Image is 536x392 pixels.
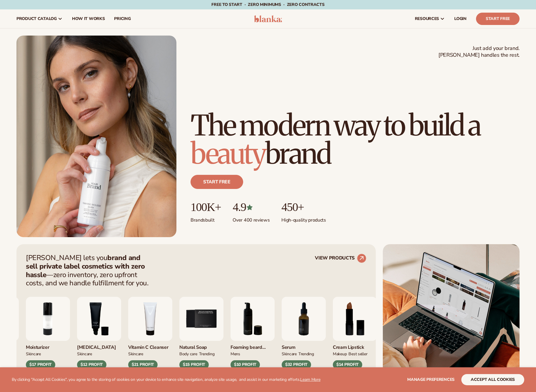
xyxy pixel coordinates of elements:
[26,253,145,279] strong: brand and sell private label cosmetics with zero hassle
[77,297,121,341] img: Smoothing lip balm.
[16,16,57,21] span: product catalog
[26,360,55,369] div: $17 PROFIT
[333,351,347,357] div: MAKEUP
[282,360,311,369] div: $32 PROFIT
[199,351,215,357] div: TRENDING
[72,16,105,21] span: How It Works
[231,297,275,341] img: Foaming beard wash.
[179,341,223,351] div: Natural Soap
[410,9,450,28] a: resources
[281,214,326,223] p: High-quality products
[315,254,366,263] a: VIEW PRODUCTS
[231,360,260,369] div: $10 PROFIT
[128,341,172,351] div: Vitamin C Cleanser
[191,201,221,214] p: 100K+
[77,341,121,351] div: [MEDICAL_DATA]
[67,9,110,28] a: How It Works
[233,214,270,223] p: Over 400 reviews
[282,341,326,351] div: Serum
[12,9,67,28] a: product catalog
[298,351,314,357] div: TRENDING
[233,201,270,214] p: 4.9
[407,377,455,382] span: Manage preferences
[191,111,520,168] h1: The modern way to build a brand
[281,201,326,214] p: 450+
[333,341,377,351] div: Cream Lipstick
[16,36,176,237] img: Female holding tanning mousse.
[26,297,70,369] div: 2 / 9
[300,377,320,382] a: Learn More
[333,360,362,369] div: $14 PROFIT
[254,15,282,22] img: logo
[231,351,240,357] div: mens
[191,214,221,223] p: Brands built
[333,297,377,341] img: Luxury cream lipstick.
[26,341,70,351] div: Moisturizer
[461,374,524,385] button: accept all cookies
[282,351,297,357] div: SKINCARE
[282,297,326,369] div: 7 / 9
[191,136,265,171] span: beauty
[12,377,320,382] p: By clicking "Accept All Cookies", you agree to the storing of cookies on your device to enhance s...
[179,297,223,341] img: Nature bar of soap.
[109,9,135,28] a: pricing
[128,351,143,357] div: Skincare
[383,244,520,379] img: Shopify Image 5
[476,13,520,25] a: Start Free
[77,297,121,369] div: 3 / 9
[179,351,197,357] div: BODY Care
[454,16,467,21] span: LOGIN
[415,16,439,21] span: resources
[114,16,131,21] span: pricing
[231,341,275,351] div: Foaming beard wash
[191,175,243,189] a: Start free
[179,297,223,369] div: 5 / 9
[26,254,152,287] p: [PERSON_NAME] lets you —zero inventory, zero upfront costs, and we handle fulfillment for you.
[282,297,326,341] img: Collagen and retinol serum.
[77,360,106,369] div: $12 PROFIT
[348,351,367,357] div: BEST SELLER
[407,374,455,385] button: Manage preferences
[77,351,92,357] div: SKINCARE
[231,297,275,369] div: 6 / 9
[26,351,41,357] div: SKINCARE
[128,360,158,369] div: $21 PROFIT
[128,297,172,341] img: Vitamin c cleanser.
[179,360,209,369] div: $15 PROFIT
[438,45,520,59] span: Just add your brand. [PERSON_NAME] handles the rest.
[450,9,471,28] a: LOGIN
[128,297,172,369] div: 4 / 9
[26,297,70,341] img: Moisturizing lotion.
[333,297,377,369] div: 8 / 9
[211,2,324,7] span: Free to start · ZERO minimums · ZERO contracts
